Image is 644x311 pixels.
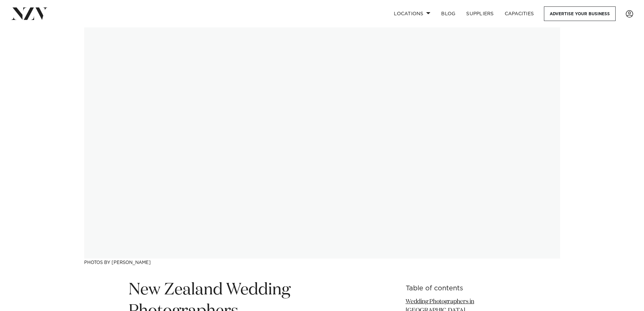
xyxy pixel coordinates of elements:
[388,6,436,21] a: Locations
[436,6,461,21] a: BLOG
[499,6,540,21] a: Capacities
[461,6,499,21] a: SUPPLIERS
[544,6,616,21] a: Advertise your business
[84,261,151,265] a: Photos by [PERSON_NAME]
[406,285,516,292] h6: Table of contents
[11,7,48,20] img: nzv-logo.png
